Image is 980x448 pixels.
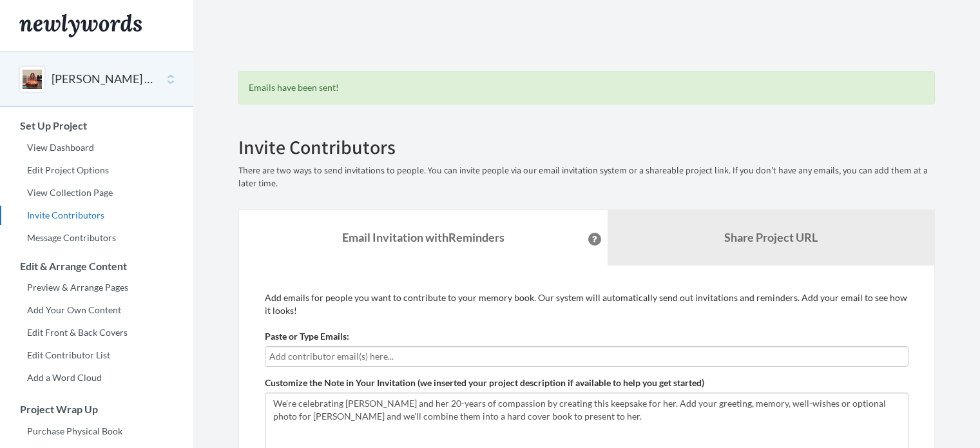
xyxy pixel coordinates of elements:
b: Share Project URL [724,230,818,244]
iframe: Opens a widget where you can chat to one of our agents [881,409,967,442]
h3: Set Up Project [1,120,193,131]
img: Newlywords logo [19,14,142,37]
div: Emails have been sent! [238,71,935,104]
label: Paste or Type Emails: [265,330,349,343]
h3: Project Wrap Up [1,404,193,415]
h2: Invite Contributors [238,137,935,158]
input: Add contributor email(s) here... [269,349,904,364]
h3: Edit & Arrange Content [1,260,193,272]
strong: Email Invitation with Reminders [342,230,504,244]
p: Add emails for people you want to contribute to your memory book. Our system will automatically s... [265,291,908,317]
p: There are two ways to send invitations to people. You can invite people via our email invitation ... [238,164,935,190]
label: Customize the Note in Your Invitation (we inserted your project description if available to help ... [265,376,704,389]
button: [PERSON_NAME] 20-Year Anniversary [52,71,156,88]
